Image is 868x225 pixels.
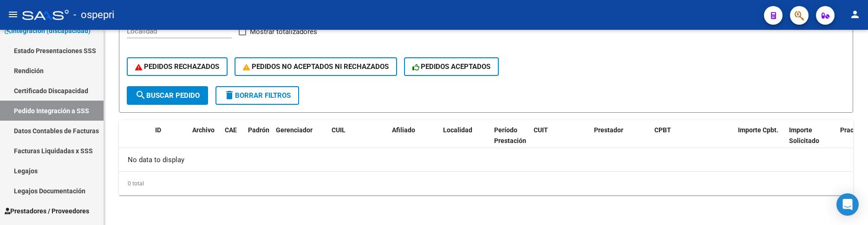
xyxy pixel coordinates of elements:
button: PEDIDOS RECHAZADOS [127,57,228,76]
button: Borrar Filtros [215,86,299,105]
datatable-header-cell: Afiliado [388,120,439,161]
datatable-header-cell: Importe Cpbt. [734,120,785,161]
span: PEDIDOS ACEPTADOS [412,62,491,71]
span: PEDIDOS NO ACEPTADOS NI RECHAZADOS [243,62,389,71]
datatable-header-cell: Localidad [439,120,490,161]
span: Borrar Filtros [224,91,291,100]
button: PEDIDOS ACEPTADOS [404,57,499,76]
datatable-header-cell: ID [151,120,189,161]
span: Buscar Pedido [135,91,200,100]
mat-icon: person [849,9,861,20]
datatable-header-cell: Importe Solicitado [785,120,836,161]
mat-icon: menu [7,9,19,20]
datatable-header-cell: Prestador [590,120,651,161]
button: Buscar Pedido [127,86,208,105]
datatable-header-cell: Gerenciador [272,120,328,161]
div: Open Intercom Messenger [836,193,859,216]
span: Archivo [192,126,215,134]
span: Período Prestación [494,126,526,144]
mat-icon: search [135,89,146,101]
span: Integración (discapacidad) [5,26,91,36]
span: Prestador [594,126,623,134]
span: CPBT [654,126,671,134]
datatable-header-cell: Archivo [189,120,221,161]
span: ID [155,126,161,134]
span: Afiliado [392,126,415,134]
span: Gerenciador [276,126,313,134]
span: Mostrar totalizadores [250,26,317,37]
datatable-header-cell: CUIL [328,120,388,161]
datatable-header-cell: Padrón [244,120,272,161]
div: 0 total [119,172,853,195]
span: Practica [840,126,865,134]
datatable-header-cell: CAE [221,120,244,161]
datatable-header-cell: CUIT [530,120,590,161]
span: - ospepri [73,5,114,25]
datatable-header-cell: Período Prestación [490,120,530,161]
span: CAE [225,126,237,134]
span: CUIT [534,126,548,134]
span: Prestadores / Proveedores [5,206,89,216]
span: Padrón [248,126,269,134]
span: CUIL [332,126,346,134]
button: PEDIDOS NO ACEPTADOS NI RECHAZADOS [235,57,397,76]
span: Localidad [443,126,472,134]
span: Importe Cpbt. [738,126,778,134]
div: No data to display [119,148,853,171]
mat-icon: delete [224,89,235,101]
span: PEDIDOS RECHAZADOS [135,62,219,71]
datatable-header-cell: CPBT [651,120,734,161]
span: Importe Solicitado [789,126,819,144]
